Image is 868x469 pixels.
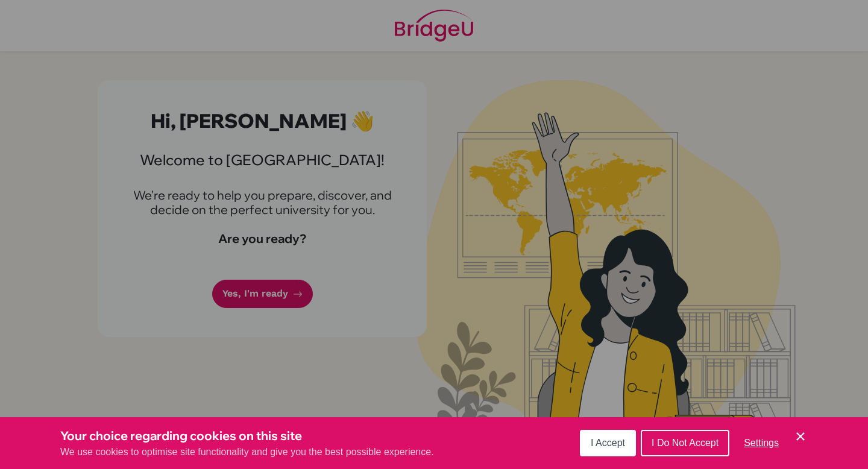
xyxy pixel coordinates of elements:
button: Save and close [793,429,808,444]
span: Settings [744,438,779,448]
span: I Do Not Accept [652,438,719,448]
h3: Your choice regarding cookies on this site [60,427,434,445]
button: Settings [734,431,788,455]
button: I Do Not Accept [641,430,729,456]
span: I Accept [591,438,625,448]
button: I Accept [580,430,636,456]
p: We use cookies to optimise site functionality and give you the best possible experience. [60,445,434,459]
